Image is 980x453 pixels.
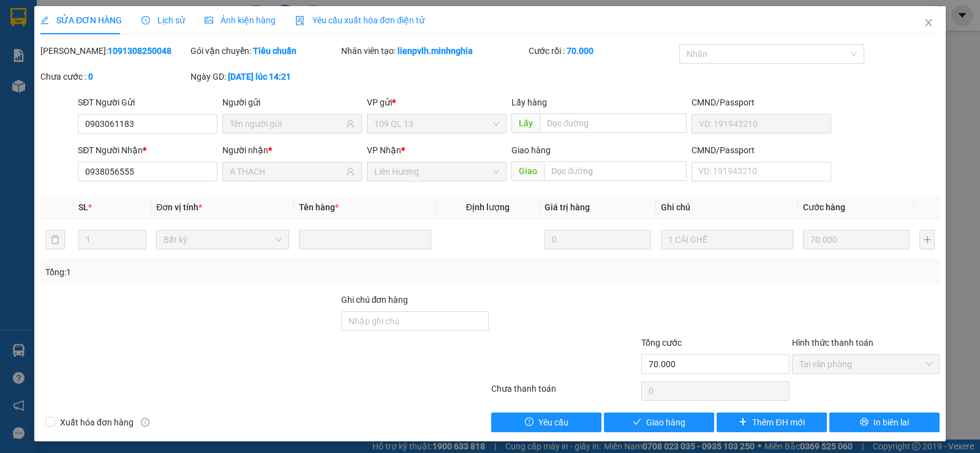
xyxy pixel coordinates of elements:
input: Ghi chú đơn hàng [341,311,489,331]
b: 1091308250048 [108,46,171,56]
span: clock-circle [141,16,150,25]
span: Định lượng [466,202,510,212]
span: Lấy hàng [511,97,547,107]
span: Thêm ĐH mới [752,416,804,429]
label: Hình thức thanh toán [792,338,873,348]
div: CMND/Passport [692,143,831,157]
div: SĐT Người Nhận [78,143,217,157]
input: Tên người gửi [230,117,344,131]
span: Giao hàng [646,416,685,429]
b: [DATE] lúc 14:21 [228,72,291,82]
div: Ngày GD: [190,70,338,83]
span: Lịch sử [141,15,185,25]
button: plusThêm ĐH mới [717,413,827,432]
div: CMND/Passport [692,96,831,109]
button: exclamation-circleYêu cầu [491,413,601,432]
input: 0 [545,230,651,249]
span: picture [205,16,213,25]
span: user [346,167,355,176]
input: Tên người nhận [230,165,344,178]
span: Giao hàng [511,145,551,155]
span: Xuất hóa đơn hàng [55,416,138,429]
div: Cước rồi : [529,44,676,58]
button: printerIn biên lai [829,413,940,432]
span: Tên hàng [299,202,339,212]
span: In biên lai [873,416,909,429]
span: Ảnh kiện hàng [205,15,276,25]
input: VD: Bàn, Ghế [299,230,431,249]
span: VP Nhận [367,145,401,155]
span: Tổng cước [641,338,682,348]
th: Ghi chú [656,196,798,219]
span: Tại văn phòng [799,355,932,373]
span: Giao [511,161,544,181]
div: Tổng: 1 [45,265,379,279]
input: Dọc đường [540,113,687,133]
b: lienpvlh.minhnghia [398,46,473,56]
button: Close [911,6,946,40]
span: edit [40,16,49,25]
span: Lấy [511,113,540,133]
div: SĐT Người Gửi [78,96,217,109]
button: checkGiao hàng [604,413,714,432]
b: Tiêu chuẩn [253,46,296,56]
input: Ghi Chú [661,230,793,249]
div: Người nhận [222,143,362,157]
span: SL [78,202,88,212]
span: plus [739,417,747,427]
span: 109 QL 13 [374,115,499,133]
div: Chưa thanh toán [490,382,640,403]
input: Dọc đường [544,161,687,181]
img: icon [295,16,305,26]
b: 70.000 [567,46,594,56]
span: Đơn vị tính [156,202,202,212]
span: SỬA ĐƠN HÀNG [40,15,122,25]
span: Liên Hương [374,162,499,181]
span: Yêu cầu xuất hóa đơn điện tử [295,15,424,25]
span: exclamation-circle [525,417,533,427]
span: Yêu cầu [538,416,568,429]
button: delete [45,230,65,249]
button: plus [919,230,935,249]
span: Giá trị hàng [545,202,590,212]
label: Ghi chú đơn hàng [341,295,409,305]
div: VP gửi [367,96,507,109]
span: check [633,417,641,427]
div: [PERSON_NAME]: [40,44,188,58]
div: Chưa cước : [40,70,188,83]
input: 0 [803,230,910,249]
div: Nhân viên tạo: [341,44,527,58]
span: printer [860,417,869,427]
span: Bất kỳ [164,230,281,249]
div: Gói vận chuyển: [190,44,338,58]
b: 0 [88,72,93,82]
input: VD: 191943210 [692,114,831,134]
span: info-circle [141,418,149,427]
span: user [346,120,355,128]
span: close [924,18,933,28]
div: Người gửi [222,96,362,109]
span: Cước hàng [803,202,845,212]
